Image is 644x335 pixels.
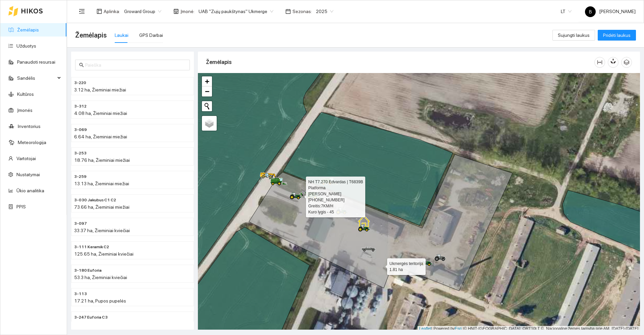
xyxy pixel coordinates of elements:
span: 3-247 Euforia C3 [74,314,108,321]
button: column-width [594,57,605,68]
span: Sandėlis [17,71,55,85]
button: menu-fold [75,5,89,18]
span: 73.66 ha, Žieminiai miežiai [74,204,129,210]
span: column-width [595,60,605,65]
span: 33.37 ha, Žieminiai kviečiai [74,228,130,233]
a: Zoom in [202,76,212,86]
span: 3-180 Euforia [74,267,102,274]
span: menu-fold [79,8,85,14]
span: 13.13 ha, Žieminiai miežiai [74,181,129,186]
button: Initiate a new search [202,101,212,111]
a: Layers [202,116,217,131]
span: 3-312 [74,103,87,110]
span: Sujungti laukus [558,31,590,39]
span: Groward Group [124,6,161,16]
span: + [205,77,209,85]
a: Užduotys [16,43,36,49]
div: | Powered by © HNIT-[GEOGRAPHIC_DATA]; ORT10LT ©, Nacionalinė žemės tarnyba prie AM, [DATE]-[DATE] [418,326,640,332]
a: PPIS [16,204,26,209]
a: Leaflet [419,326,431,331]
a: Įmonės [17,108,33,113]
span: 3-030 Jakubus C1 C2 [74,197,116,203]
span: Pridėti laukus [603,31,631,39]
span: Žemėlapis [75,30,107,41]
span: 3-113 [74,291,87,297]
span: 3-259 [74,174,87,180]
span: Sezonas : [292,8,312,15]
span: B [589,6,592,17]
div: Laukai [115,31,128,39]
a: Kultūros [17,91,34,97]
button: Pridėti laukus [598,30,636,41]
span: 125.65 ha, Žieminiai kviečiai [74,251,133,257]
a: Žemėlapis [17,27,39,32]
span: Įmonė : [180,8,195,15]
a: Zoom out [202,86,212,96]
span: 3-111 Keramik C2 [74,244,109,250]
span: 3-253 [74,150,87,156]
input: Paieška [85,61,186,69]
a: Vartotojai [16,156,36,161]
span: 53.3 ha, Žieminiai kviečiai [74,275,127,280]
div: Žemėlapis [206,53,594,72]
span: | [463,326,464,331]
div: GPS Darbai [139,31,163,39]
span: 3.12 ha, Žieminiai miežiai [74,87,126,92]
span: shop [173,9,179,14]
span: Aplinka : [104,8,120,15]
span: − [205,87,209,95]
span: 4.08 ha, Žieminiai miežiai [74,111,127,116]
span: 18.76 ha, Žieminiai miežiai [74,157,130,163]
span: 17.21 ha, Pupos pupelės [74,298,126,304]
a: Panaudoti resursai [17,59,55,65]
span: 2025 [316,6,333,16]
span: 3-069 [74,127,87,133]
span: layout [97,9,102,14]
button: Sujungti laukus [552,30,595,41]
a: Meteorologija [18,140,46,145]
span: 6.64 ha, Žieminiai miežiai [74,134,127,139]
span: UAB "Zujų paukštynas" Ukmerge [199,6,273,16]
a: Nustatymai [16,172,40,177]
span: LT [561,6,572,16]
span: 3-097 [74,220,87,227]
a: Pridėti laukus [598,32,636,38]
span: search [79,63,84,67]
a: Sujungti laukus [552,32,595,38]
span: 3-220 [74,80,86,86]
a: Ūkio analitika [16,188,44,193]
span: [PERSON_NAME] [585,9,636,14]
a: Inventorius [18,124,41,129]
span: calendar [285,9,291,14]
a: Esri [455,326,462,331]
